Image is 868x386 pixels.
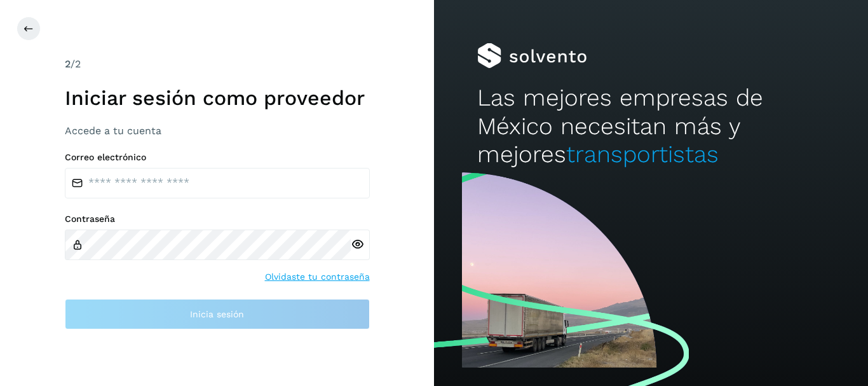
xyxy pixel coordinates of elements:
span: transportistas [566,141,719,168]
a: Olvidaste tu contraseña [265,270,370,284]
div: /2 [65,57,370,72]
label: Contraseña [65,214,370,224]
button: Inicia sesión [65,299,370,329]
span: Inicia sesión [190,310,244,319]
h2: Las mejores empresas de México necesitan más y mejores [477,84,824,169]
span: 2 [65,58,71,70]
h1: Iniciar sesión como proveedor [65,86,370,110]
label: Correo electrónico [65,152,370,163]
h3: Accede a tu cuenta [65,125,370,137]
